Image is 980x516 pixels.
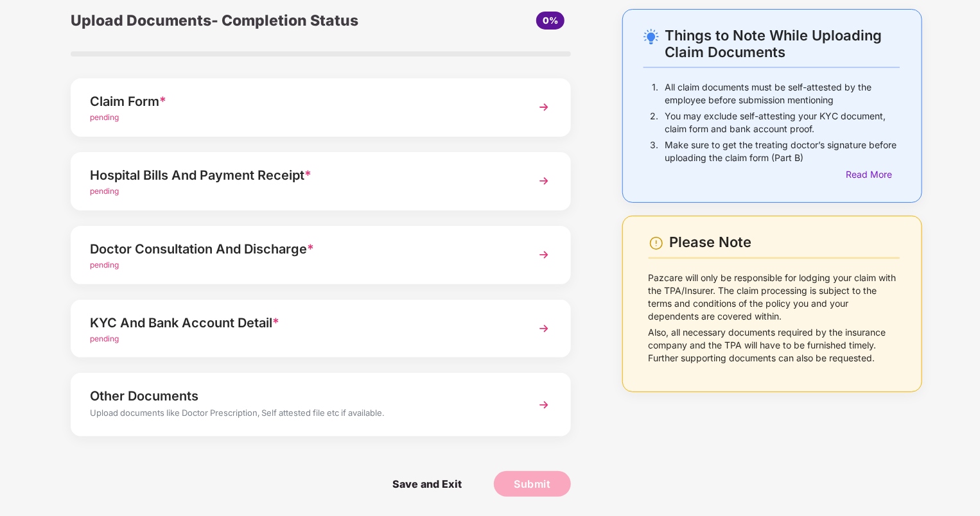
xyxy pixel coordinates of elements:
[846,168,900,182] div: Read More
[71,9,404,32] div: Upload Documents- Completion Status
[90,239,513,259] div: Doctor Consultation And Discharge
[665,81,900,107] p: All claim documents must be self-attested by the employee before submission mentioning
[669,234,900,251] div: Please Note
[90,406,513,423] div: Upload documents like Doctor Prescription, Self attested file etc if available.
[90,186,119,196] span: pending
[652,81,658,107] p: 1.
[90,260,119,270] span: pending
[90,313,513,333] div: KYC And Bank Account Detail
[90,165,513,185] div: Hospital Bills And Payment Receipt
[532,96,556,119] img: svg+xml;base64,PHN2ZyBpZD0iTmV4dCIgeG1sbnM9Imh0dHA6Ly93d3cudzMub3JnLzIwMDAvc3ZnIiB3aWR0aD0iMzYiIG...
[665,27,900,60] div: Things to Note While Uploading Claim Documents
[532,317,556,340] img: svg+xml;base64,PHN2ZyBpZD0iTmV4dCIgeG1sbnM9Imh0dHA6Ly93d3cudzMub3JnLzIwMDAvc3ZnIiB3aWR0aD0iMzYiIG...
[665,139,900,164] p: Make sure to get the treating doctor’s signature before uploading the claim form (Part B)
[494,471,571,497] button: Submit
[649,236,664,251] img: svg+xml;base64,PHN2ZyBpZD0iV2FybmluZ18tXzI0eDI0IiBkYXRhLW5hbWU9Ildhcm5pbmcgLSAyNHgyNCIgeG1sbnM9Im...
[90,334,119,343] span: pending
[543,15,558,26] span: 0%
[650,139,658,164] p: 3.
[643,29,659,44] img: svg+xml;base64,PHN2ZyB4bWxucz0iaHR0cDovL3d3dy53My5vcmcvMjAwMC9zdmciIHdpZHRoPSIyNC4wOTMiIGhlaWdodD...
[380,471,475,497] span: Save and Exit
[532,169,556,193] img: svg+xml;base64,PHN2ZyBpZD0iTmV4dCIgeG1sbnM9Imh0dHA6Ly93d3cudzMub3JnLzIwMDAvc3ZnIiB3aWR0aD0iMzYiIG...
[649,271,900,323] p: Pazcare will only be responsible for lodging your claim with the TPA/Insurer. The claim processin...
[532,243,556,266] img: svg+xml;base64,PHN2ZyBpZD0iTmV4dCIgeG1sbnM9Imh0dHA6Ly93d3cudzMub3JnLzIwMDAvc3ZnIiB3aWR0aD0iMzYiIG...
[665,110,900,135] p: You may exclude self-attesting your KYC document, claim form and bank account proof.
[90,91,513,112] div: Claim Form
[90,386,513,406] div: Other Documents
[650,110,658,135] p: 2.
[532,393,556,417] img: svg+xml;base64,PHN2ZyBpZD0iTmV4dCIgeG1sbnM9Imh0dHA6Ly93d3cudzMub3JnLzIwMDAvc3ZnIiB3aWR0aD0iMzYiIG...
[90,112,119,122] span: pending
[649,326,900,365] p: Also, all necessary documents required by the insurance company and the TPA will have to be furni...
